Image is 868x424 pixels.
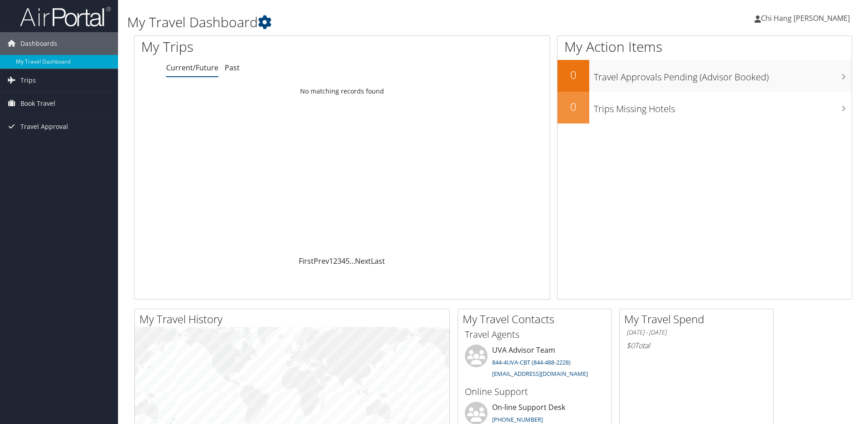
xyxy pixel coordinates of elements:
[624,311,773,327] h2: My Travel Spend
[329,256,333,266] a: 1
[492,415,543,424] a: [PHONE_NUMBER]
[141,37,370,56] h1: My Trips
[20,6,111,27] img: airportal-logo.png
[594,98,852,115] h3: Trips Missing Hotels
[755,5,859,32] a: Chi Hang [PERSON_NAME]
[139,311,449,327] h2: My Travel History
[465,385,605,398] h3: Online Support
[460,345,609,382] li: UVA Advisor Team
[371,256,385,266] a: Last
[557,99,589,114] h2: 0
[557,67,589,83] h2: 0
[166,63,218,73] a: Current/Future
[20,69,36,92] span: Trips
[465,328,605,341] h3: Travel Agents
[492,358,571,366] a: 844-4UVA-CBT (844-488-2228)
[20,32,57,55] span: Dashboards
[341,256,345,266] a: 4
[127,13,615,32] h1: My Travel Dashboard
[626,340,635,350] span: $0
[314,256,329,266] a: Prev
[333,256,337,266] a: 2
[626,328,766,337] h6: [DATE] - [DATE]
[337,256,341,266] a: 3
[345,256,350,266] a: 5
[557,37,852,56] h1: My Action Items
[355,256,371,266] a: Next
[761,13,850,23] span: Chi Hang [PERSON_NAME]
[626,340,766,350] h6: Total
[350,256,355,266] span: …
[134,83,550,99] td: No matching records found
[594,66,852,84] h3: Travel Approvals Pending (Advisor Booked)
[463,311,612,327] h2: My Travel Contacts
[557,92,852,123] a: 0Trips Missing Hotels
[20,115,68,138] span: Travel Approval
[20,92,55,115] span: Book Travel
[492,370,588,378] a: [EMAIL_ADDRESS][DOMAIN_NAME]
[557,60,852,92] a: 0Travel Approvals Pending (Advisor Booked)
[299,256,314,266] a: First
[225,63,240,73] a: Past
